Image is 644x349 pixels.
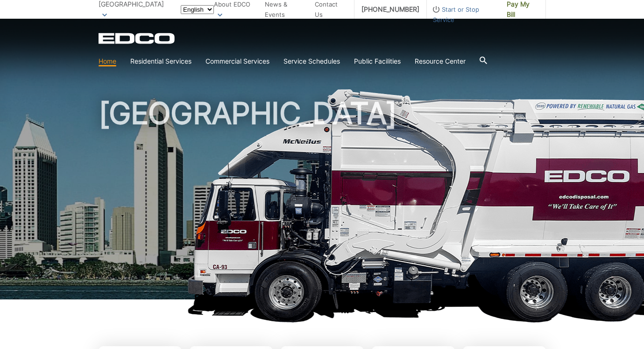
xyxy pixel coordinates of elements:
[181,5,214,14] select: Select a language
[205,56,269,66] a: Commercial Services
[99,56,116,66] a: Home
[99,33,176,44] a: EDCD logo. Return to the homepage.
[283,56,340,66] a: Service Schedules
[99,98,546,304] h1: [GEOGRAPHIC_DATA]
[354,56,401,66] a: Public Facilities
[130,56,191,66] a: Residential Services
[415,56,466,66] a: Resource Center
